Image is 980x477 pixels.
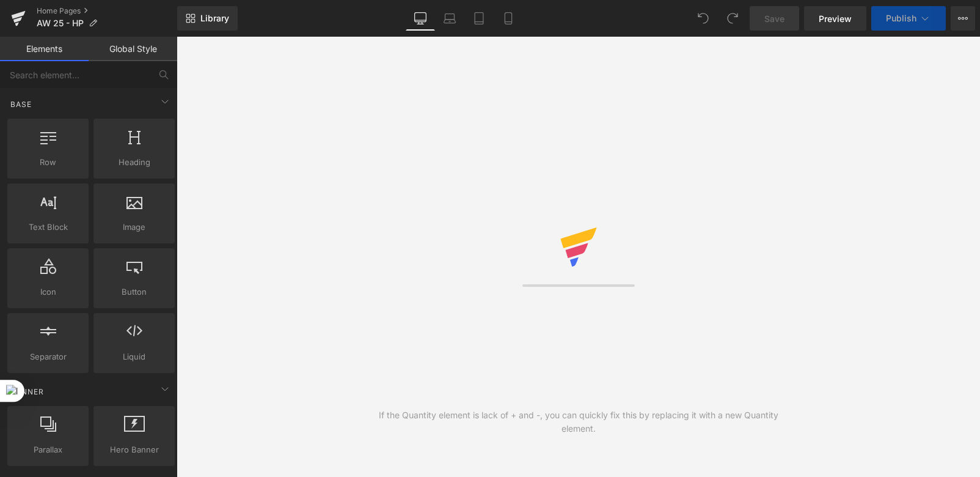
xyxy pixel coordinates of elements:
[691,6,715,31] button: Undo
[177,6,238,31] a: New Library
[378,409,780,435] div: If the Quantity element is lack of + and -, you can quickly fix this by replacing it with a new Q...
[9,98,33,110] span: Base
[720,6,745,31] button: Redo
[11,443,85,456] span: Parallax
[464,6,494,31] a: Tablet
[9,386,45,398] span: Banner
[11,350,85,363] span: Separator
[97,443,171,456] span: Hero Banner
[886,13,916,23] span: Publish
[37,18,84,28] span: AW 25 - HP
[871,6,946,31] button: Publish
[97,350,171,363] span: Liquid
[97,286,171,298] span: Button
[819,12,852,25] span: Preview
[11,221,85,234] span: Text Block
[804,6,866,31] a: Preview
[200,13,229,24] span: Library
[97,221,171,234] span: Image
[97,156,171,169] span: Heading
[89,37,177,61] a: Global Style
[494,6,523,31] a: Mobile
[764,12,784,25] span: Save
[11,286,85,298] span: Icon
[37,6,177,16] a: Home Pages
[11,156,85,169] span: Row
[406,6,435,31] a: Desktop
[951,6,975,31] button: More
[435,6,464,31] a: Laptop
